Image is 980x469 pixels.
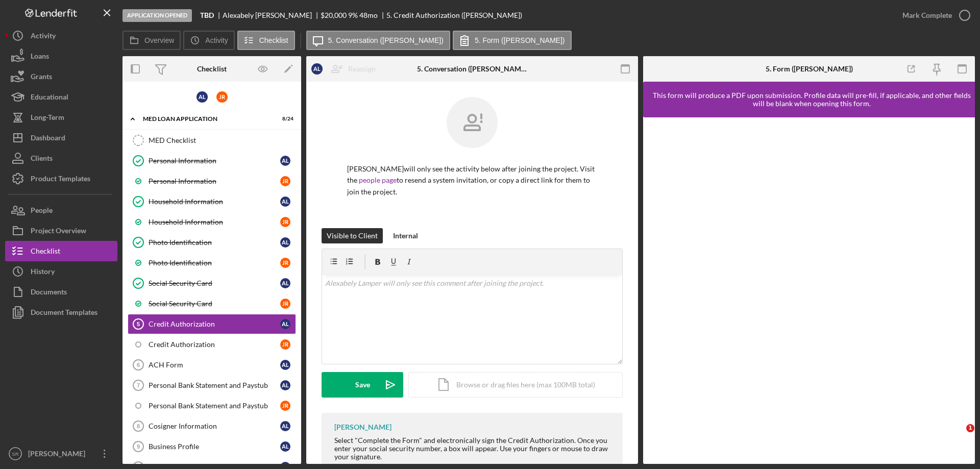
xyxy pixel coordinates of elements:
[149,422,280,430] div: Cosigner Information
[149,136,296,144] div: MED Checklist
[223,11,321,19] div: Alexabely [PERSON_NAME]
[122,31,181,50] button: Overview
[128,253,296,273] a: Photo IdentificationJR
[149,218,280,226] div: Household Information
[149,259,280,267] div: Photo Identification
[388,228,423,243] button: Internal
[306,31,450,50] button: 5. Conversation ([PERSON_NAME])
[280,176,290,186] div: J R
[122,9,192,22] div: Application Opened
[149,177,280,185] div: Personal Information
[128,355,296,375] a: 6ACH FormAL
[280,156,290,166] div: A L
[149,198,280,206] div: Household Information
[280,237,290,248] div: A L
[280,339,290,350] div: J R
[149,340,280,349] div: Credit Authorization
[259,36,288,44] label: Checklist
[137,382,140,388] tspan: 7
[216,91,228,103] div: J R
[128,416,296,436] a: 8Cosigner InformationAL
[334,423,391,431] div: [PERSON_NAME]
[766,65,853,73] div: 5. Form ([PERSON_NAME])
[653,128,966,454] iframe: Lenderfit form
[280,278,290,288] div: A L
[26,443,92,466] div: [PERSON_NAME]
[12,451,18,457] text: SR
[128,293,296,314] a: Social Security CardJR
[280,421,290,431] div: A L
[128,212,296,232] a: Household InformationJR
[280,217,290,227] div: J R
[143,116,268,122] div: MED Loan Application
[128,232,296,253] a: Photo IdentificationAL
[453,31,572,50] button: 5. Form ([PERSON_NAME])
[144,36,174,44] label: Overview
[648,91,975,108] div: This form will produce a PDF upon submission. Profile data will pre-fill, if applicable, and othe...
[322,228,383,243] button: Visible to Client
[137,362,140,368] tspan: 6
[328,36,444,44] label: 5. Conversation ([PERSON_NAME])
[128,375,296,396] a: 7Personal Bank Statement and PaystubAL
[5,443,117,464] button: SR[PERSON_NAME]
[149,361,280,369] div: ACH Form
[280,258,290,268] div: J R
[280,319,290,329] div: A L
[327,228,378,243] div: Visible to Client
[280,401,290,411] div: J R
[321,11,347,19] span: $20,000
[280,441,290,452] div: A L
[348,11,358,19] div: 9 %
[128,436,296,457] a: 9Business ProfileAL
[137,443,140,450] tspan: 9
[348,59,376,79] div: Reassign
[359,176,397,184] a: people page
[945,424,970,449] iframe: Intercom live chat
[128,396,296,416] a: Personal Bank Statement and PaystubJR
[205,36,228,44] label: Activity
[149,157,280,165] div: Personal Information
[280,360,290,370] div: A L
[128,191,296,212] a: Household InformationAL
[902,5,952,26] div: Mark Complete
[149,320,280,328] div: Credit Authorization
[393,228,418,243] div: Internal
[322,372,403,398] button: Save
[149,402,280,410] div: Personal Bank Statement and Paystub
[417,65,528,73] div: 5. Conversation ([PERSON_NAME])
[137,321,140,327] tspan: 5
[149,238,280,246] div: Photo Identification
[200,11,214,19] b: TBD
[128,171,296,191] a: Personal InformationJR
[280,299,290,309] div: J R
[347,163,597,198] p: [PERSON_NAME] will only see the activity below after joining the project. Visit the to resend a s...
[334,436,612,461] div: Select "Complete the Form" and electronically sign the Credit Authorization. Once you enter your ...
